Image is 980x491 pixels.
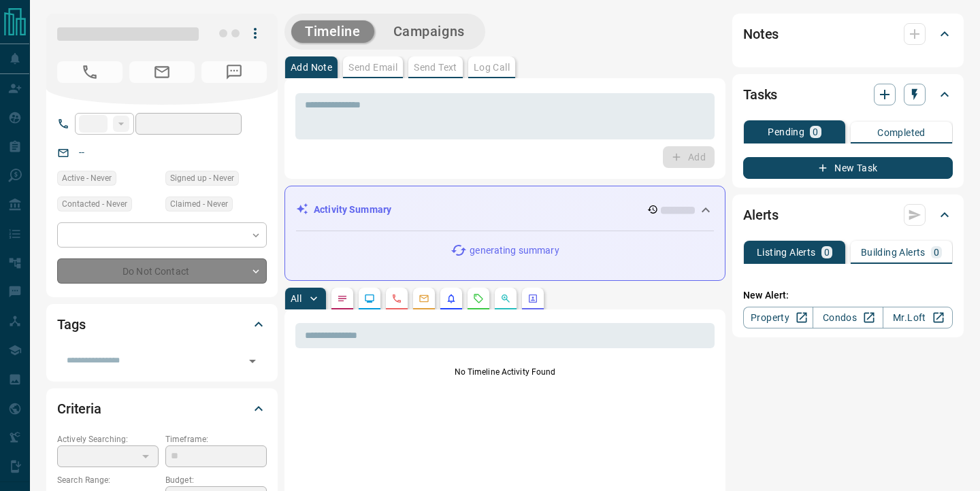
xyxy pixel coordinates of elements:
[934,248,939,257] p: 0
[57,314,85,335] h2: Tags
[57,398,101,420] h2: Criteria
[743,18,953,50] div: Notes
[129,61,195,83] span: No Email
[473,293,484,304] svg: Requests
[500,293,511,304] svg: Opportunities
[743,23,779,45] h2: Notes
[57,474,159,486] p: Search Range:
[877,128,926,137] p: Completed
[291,294,301,303] p: All
[57,433,159,445] p: Actively Searching:
[527,293,538,304] svg: Agent Actions
[743,204,779,226] h2: Alerts
[165,474,267,486] p: Budget:
[364,293,375,304] svg: Lead Browsing Activity
[391,293,402,304] svg: Calls
[768,127,804,137] p: Pending
[743,199,953,231] div: Alerts
[79,147,84,158] a: --
[813,127,818,137] p: 0
[57,308,267,341] div: Tags
[861,248,926,257] p: Building Alerts
[170,197,228,211] span: Claimed - Never
[883,307,953,328] a: Mr.Loft
[243,352,262,371] button: Open
[62,197,127,211] span: Contacted - Never
[291,63,332,72] p: Add Note
[201,61,267,83] span: No Number
[62,171,112,185] span: Active - Never
[757,248,816,257] p: Listing Alerts
[743,78,953,111] div: Tasks
[813,307,883,328] a: Condos
[295,366,715,378] p: No Timeline Activity Found
[57,392,267,425] div: Criteria
[57,61,122,83] span: No Number
[743,307,813,328] a: Property
[743,84,777,105] h2: Tasks
[337,293,348,304] svg: Notes
[291,20,374,43] button: Timeline
[446,293,457,304] svg: Listing Alerts
[170,171,234,185] span: Signed up - Never
[314,203,391,217] p: Activity Summary
[380,20,478,43] button: Campaigns
[419,293,429,304] svg: Emails
[296,197,714,222] div: Activity Summary
[165,433,267,445] p: Timeframe:
[57,258,267,284] div: Do Not Contact
[470,243,559,258] p: generating summary
[743,288,953,303] p: New Alert:
[743,157,953,179] button: New Task
[824,248,830,257] p: 0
